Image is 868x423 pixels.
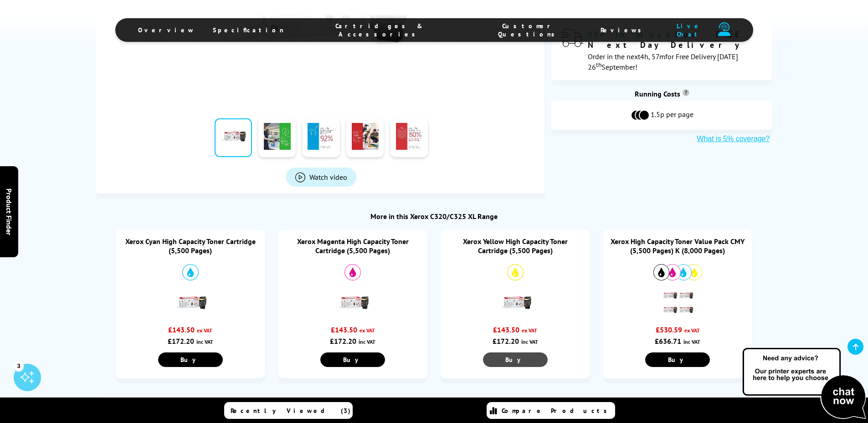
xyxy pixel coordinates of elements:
[344,264,361,280] img: Magenta
[601,26,646,34] span: Reviews
[123,325,258,334] div: £143.50
[499,287,531,319] img: Xerox Yellow High Capacity Toner Cartridge (5,500 Pages)
[611,237,745,255] a: Xerox High Capacity Toner Value Pack CMY (5,500 Pages) K (8,000 Pages)
[662,287,693,319] img: Xerox High Capacity Toner Value Pack CMY (5,500 Pages) K (8,000 Pages)
[360,327,375,334] span: ex VAT
[610,325,745,334] div: £530.59
[125,237,256,255] a: Xerox Cyan High Capacity Toner Cartridge (5,500 Pages)
[297,237,409,255] a: Xerox Magenta High Capacity Toner Cartridge (5,500 Pages)
[664,22,714,38] span: Live Chat
[475,22,582,38] span: Customer Questions
[14,361,24,371] div: 3
[560,29,763,71] div: modal_delivery
[640,52,665,61] span: 4h, 57m
[197,327,212,334] span: ex VAT
[96,212,773,221] div: More in this Xerox C320/C325 XL Range
[343,356,363,364] span: Buy
[359,338,375,345] span: inc VAT
[505,356,525,364] span: Buy
[337,287,369,319] img: Xerox Magenta High Capacity Toner Cartridge (5,500 Pages)
[487,402,615,419] a: Compare Products
[309,173,347,182] span: Watch video
[684,327,700,334] span: ex VAT
[447,336,583,346] div: £172.20
[138,26,195,34] span: Overview
[651,110,693,121] span: 1.5p per page
[668,356,688,364] span: Buy
[683,89,689,96] sup: Cost per page
[182,264,199,280] img: Cyan
[231,407,351,415] span: Recently Viewed (3)
[502,407,612,415] span: Compare Products
[213,26,284,34] span: Specification
[447,325,583,334] div: £143.50
[588,52,738,71] span: Order in the next for Free Delivery [DATE] 26 September!
[551,89,772,98] div: Running Costs
[521,338,538,345] span: inc VAT
[463,237,568,255] a: Xerox Yellow High Capacity Toner Cartridge (5,500 Pages)
[683,338,700,345] span: inc VAT
[285,336,421,346] div: £172.20
[175,287,206,319] img: Xerox Cyan High Capacity Toner Cartridge (5,500 Pages)
[596,61,601,69] sup: th
[123,336,258,346] div: £172.20
[740,347,868,421] img: Open Live Chat window
[286,168,356,187] a: Product_All_Videos
[285,325,421,334] div: £143.50
[196,338,213,345] span: inc VAT
[718,22,730,36] img: user-headset-duotone.svg
[5,188,14,235] span: Product Finder
[522,327,537,334] span: ex VAT
[224,402,353,419] a: Recently Viewed (3)
[694,134,772,143] button: What is 5% coverage?
[302,22,457,38] span: Cartridges & Accessories
[507,264,524,280] img: Yellow
[180,356,200,364] span: Buy
[610,336,745,346] div: £636.71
